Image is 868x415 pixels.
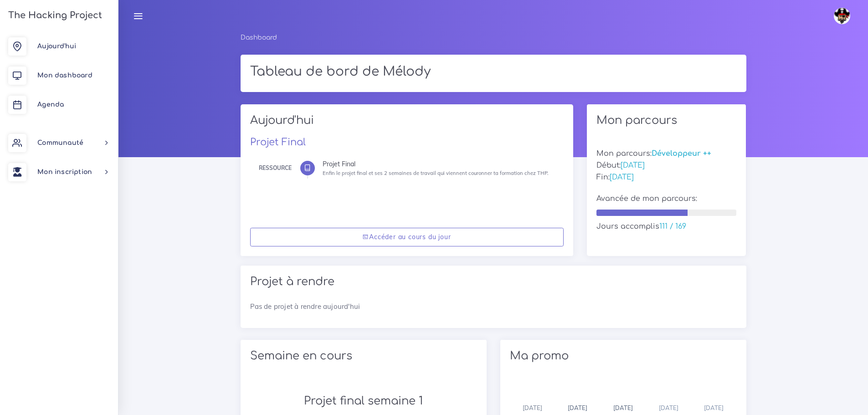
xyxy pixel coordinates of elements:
[596,195,737,203] h5: Avancée de mon parcours:
[652,149,711,158] span: Développeur ++
[596,114,737,127] h2: Mon parcours
[5,10,102,20] h3: The Hacking Project
[250,395,477,408] h2: Projet final semaine 1
[323,170,549,176] small: Enfin le projet final et ses 2 semaines de travail qui viennent couronner ta formation chez THP.
[37,101,64,108] span: Agenda
[250,228,564,246] a: Accéder au cours du jour
[37,139,83,146] span: Communauté
[704,404,724,411] span: [DATE]
[37,72,92,79] span: Mon dashboard
[250,301,737,312] p: Pas de projet à rendre aujourd'hui
[610,173,634,181] span: [DATE]
[596,222,737,231] h5: Jours accomplis
[250,64,737,80] h1: Tableau de bord de Mélody
[250,275,737,288] h2: Projet à rendre
[523,404,542,411] span: [DATE]
[250,114,564,133] h2: Aujourd'hui
[621,161,645,169] span: [DATE]
[259,163,292,173] div: Ressource
[250,349,477,363] h2: Semaine en cours
[323,161,557,167] div: Projet Final
[596,149,737,158] h5: Mon parcours:
[613,404,633,411] span: [DATE]
[834,8,850,24] img: avatar
[250,137,306,148] a: Projet Final
[596,161,737,170] h5: Début:
[659,404,678,411] span: [DATE]
[596,173,737,182] h5: Fin:
[37,43,76,50] span: Aujourd'hui
[659,222,686,231] span: 111 / 169
[241,34,277,41] a: Dashboard
[568,404,587,411] span: [DATE]
[37,169,92,175] span: Mon inscription
[510,349,737,363] h2: Ma promo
